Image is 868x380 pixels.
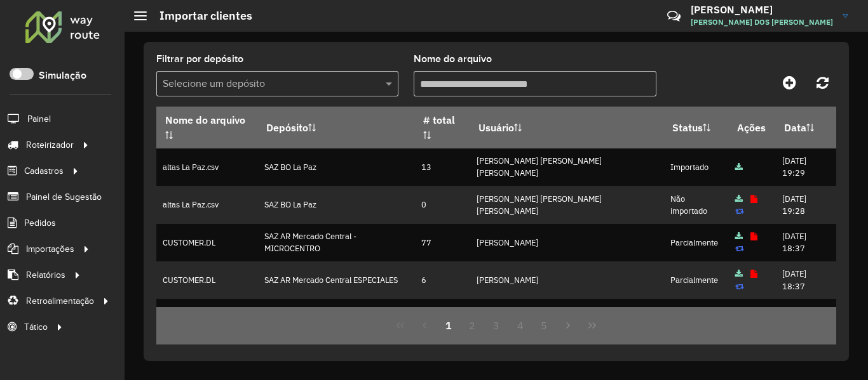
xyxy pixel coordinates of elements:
button: 3 [484,313,508,337]
button: 4 [508,313,532,337]
h2: Importar clientes [147,9,252,23]
th: Ações [728,107,775,148]
a: Arquivo completo [735,231,743,242]
span: Importações [26,242,74,256]
th: Status [663,107,728,148]
td: 0 [414,186,470,223]
a: Exibir log de erros [750,268,757,279]
a: Exibir log de erros [750,193,757,204]
span: Relatórios [26,268,65,282]
button: 5 [532,313,557,337]
a: Arquivo completo [735,193,743,204]
span: Roteirizador [26,138,74,152]
span: [PERSON_NAME] DOS [PERSON_NAME] [691,16,833,28]
td: [PERSON_NAME] [PERSON_NAME] [PERSON_NAME] [470,299,663,336]
td: [DATE] 18:37 [775,224,836,261]
button: Last Page [580,313,604,337]
td: 13 [414,148,470,186]
label: Filtrar por depósito [156,51,243,67]
label: Nome do arquivo [414,51,492,67]
td: Parcialmente [663,224,728,261]
td: [PERSON_NAME] [PERSON_NAME] [PERSON_NAME] [470,186,663,223]
button: Next Page [556,313,580,337]
button: 2 [460,313,484,337]
td: [DATE] 19:28 [775,186,836,223]
td: altas La Paz.csv [156,148,258,186]
td: [DATE] 18:37 [775,261,836,299]
a: Reimportar [735,206,744,216]
a: Contato Rápido [660,3,688,30]
a: Arquivo completo [735,268,743,279]
td: Parcialmente [663,261,728,299]
td: 6 [414,261,470,299]
td: Importado [663,148,728,186]
th: Depósito [258,107,415,148]
span: Painel de Sugestão [26,190,102,204]
td: SAZ [PERSON_NAME] [PERSON_NAME] [258,299,415,336]
span: Retroalimentação [26,294,94,308]
td: [PERSON_NAME] [PERSON_NAME] [PERSON_NAME] [470,148,663,186]
th: Data [775,107,836,148]
td: [DATE] 18:37 [775,299,836,336]
td: CUSTOMER.DL [156,224,258,261]
td: [PERSON_NAME] [470,224,663,261]
span: Pedidos [24,216,56,230]
td: altas La Paz.csv [156,186,258,223]
span: Cadastros [24,164,64,178]
td: SAZ BO La Paz [258,186,415,223]
td: SAZ BO La Paz [258,148,415,186]
a: Exibir log de erros [750,231,757,242]
a: Reimportar [735,243,744,254]
th: Nome do arquivo [156,107,258,148]
a: Arquivo completo [735,162,743,173]
th: Usuário [470,107,663,148]
td: 77 [414,224,470,261]
span: Tático [24,320,48,334]
td: altas coronel.csv [156,299,258,336]
h3: [PERSON_NAME] [691,4,833,16]
td: SAZ AR Mercado Central ESPECIALES [258,261,415,299]
td: 3 [414,299,470,336]
button: 1 [437,313,461,337]
label: Simulação [39,68,86,83]
td: [DATE] 19:29 [775,148,836,186]
span: Painel [27,112,51,126]
td: Não importado [663,186,728,223]
td: Importado [663,299,728,336]
a: Reimportar [735,281,744,292]
td: CUSTOMER.DL [156,261,258,299]
td: SAZ AR Mercado Central - MICROCENTRO [258,224,415,261]
th: # total [414,107,470,148]
td: [PERSON_NAME] [470,261,663,299]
